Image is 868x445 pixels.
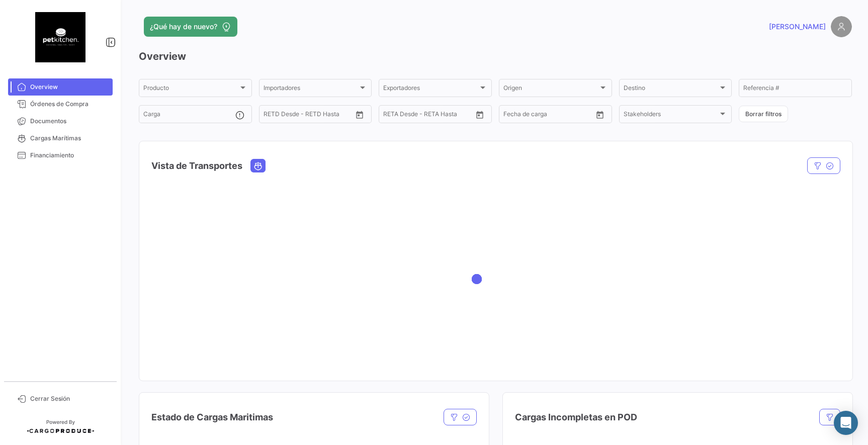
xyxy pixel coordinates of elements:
[30,82,109,92] span: Overview
[30,134,109,143] span: Cargas Marítimas
[8,147,113,164] a: Financiamiento
[251,159,265,172] button: Ocean
[8,96,113,113] a: Órdenes de Compra
[30,100,109,109] span: Órdenes de Compra
[35,12,85,62] img: 54c7ca15-ec7a-4ae1-9078-87519ee09adb.png
[515,410,637,424] h4: Cargas Incompletas en POD
[352,107,367,122] button: Open calendar
[30,394,109,403] span: Cerrar Sesión
[503,112,522,119] input: Desde
[151,159,242,173] h4: Vista de Transportes
[151,410,273,424] h4: Estado de Cargas Maritimas
[769,22,826,32] span: [PERSON_NAME]
[289,112,331,119] input: Hasta
[472,107,487,122] button: Open calendar
[831,16,852,37] img: placeholder-user.png
[592,107,607,122] button: Open calendar
[150,22,217,32] span: ¿Qué hay de nuevo?
[8,130,113,147] a: Cargas Marítimas
[264,112,282,119] input: Desde
[503,86,598,93] span: Origen
[143,86,238,93] span: Producto
[8,113,113,130] a: Documentos
[408,112,451,119] input: Hasta
[739,106,788,122] button: Borrar filtros
[144,17,237,37] button: ¿Qué hay de nuevo?
[624,112,719,119] span: Stakeholders
[834,411,858,435] div: Abrir Intercom Messenger
[383,86,478,93] span: Exportadores
[529,112,571,119] input: Hasta
[624,86,719,93] span: Destino
[139,49,852,63] h3: Overview
[30,117,109,126] span: Documentos
[30,151,109,160] span: Financiamiento
[383,112,401,119] input: Desde
[264,86,359,93] span: Importadores
[8,78,113,96] a: Overview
